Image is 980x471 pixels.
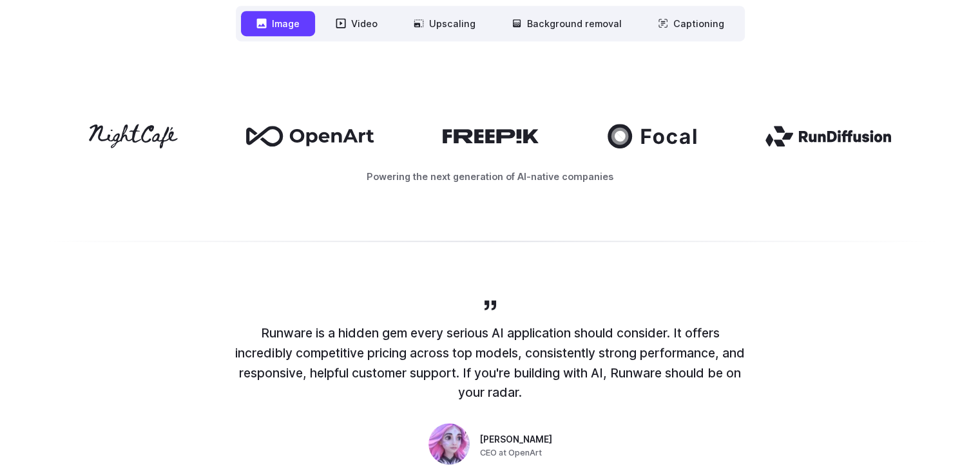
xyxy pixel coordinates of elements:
[320,11,393,36] button: Video
[398,11,491,36] button: Upscaling
[233,323,748,403] p: Runware is a hidden gem every serious AI application should consider. It offers incredibly compet...
[241,11,315,36] button: Image
[496,11,637,36] button: Background removal
[428,423,470,465] img: Person
[480,433,552,447] span: [PERSON_NAME]
[42,169,939,184] p: Powering the next generation of AI-native companies
[642,11,740,36] button: Captioning
[480,446,542,459] span: CEO at OpenArt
